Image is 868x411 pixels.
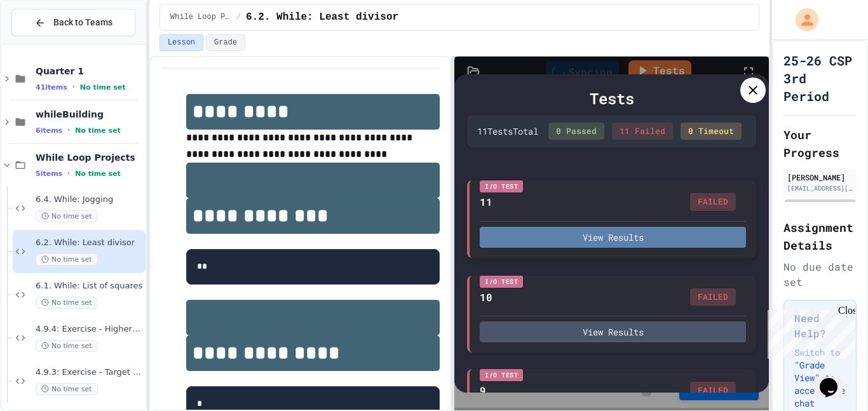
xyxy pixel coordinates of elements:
[480,290,492,305] div: 10
[75,170,121,178] span: No time set
[690,193,736,211] div: FAILED
[36,281,143,292] span: 6.1. While: List of squares
[36,152,143,163] span: While Loop Projects
[480,227,746,248] button: View Results
[170,12,231,22] span: While Loop Projects
[783,259,857,290] div: No due date set
[36,126,62,135] span: 6 items
[681,123,742,140] div: 0 Timeout
[480,276,523,288] div: I/O Test
[72,82,75,92] span: •
[236,12,241,22] span: /
[480,194,492,210] div: 11
[480,321,746,342] button: View Results
[206,34,245,51] button: Grade
[782,5,822,34] div: My Account
[477,125,538,138] div: 11 Test s Total
[36,340,98,352] span: No time set
[612,123,673,140] div: 11 Failed
[783,126,857,161] h2: Your Progress
[787,184,853,193] div: [EMAIL_ADDRESS][DOMAIN_NAME]
[36,253,98,266] span: No time set
[467,87,756,110] div: Tests
[815,360,855,398] iframe: chat widget
[548,123,604,140] div: 0 Passed
[36,367,143,378] span: 4.9.3: Exercise - Target Sum
[36,65,143,77] span: Quarter 1
[480,369,523,381] div: I/O Test
[36,83,67,91] span: 41 items
[53,16,112,29] span: Back to Teams
[763,305,855,359] iframe: chat widget
[36,324,143,335] span: 4.9.4: Exercise - Higher or Lower I
[36,194,143,205] span: 6.4. While: Jogging
[787,172,853,183] div: [PERSON_NAME]
[36,238,143,248] span: 6.2. While: Least divisor
[75,126,121,135] span: No time set
[783,219,857,254] h2: Assignment Details
[5,5,88,81] div: Chat with us now!Close
[36,210,98,222] span: No time set
[36,170,62,178] span: 5 items
[67,168,70,179] span: •
[480,180,523,192] div: I/O Test
[36,383,98,395] span: No time set
[11,9,135,36] button: Back to Teams
[690,288,736,306] div: FAILED
[783,51,857,105] h1: 25-26 CSP 3rd Period
[246,10,398,25] span: 6.2. While: Least divisor
[67,125,70,135] span: •
[36,109,143,120] span: whileBuilding
[36,297,98,309] span: No time set
[80,83,126,91] span: No time set
[159,34,203,51] button: Lesson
